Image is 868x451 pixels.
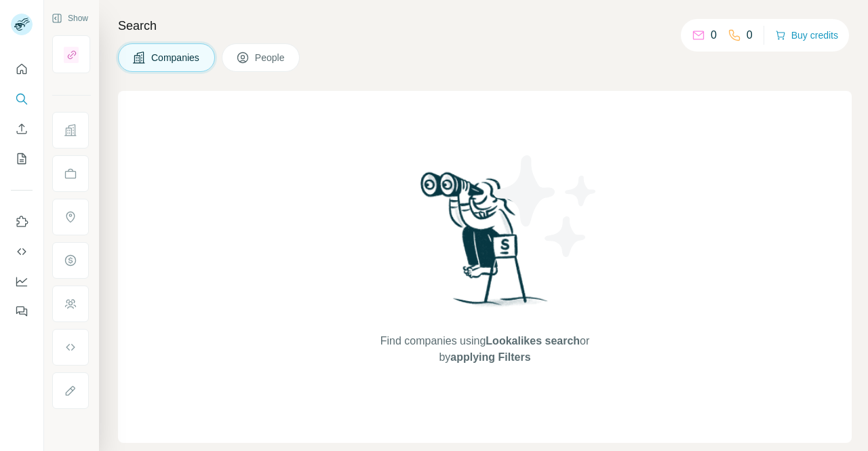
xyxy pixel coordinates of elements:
button: Quick start [11,57,33,81]
button: Search [11,87,33,111]
span: People [255,51,286,64]
span: Lookalikes search [486,335,580,347]
button: Show [42,8,98,28]
span: applying Filters [450,351,530,363]
h4: Search [118,16,852,35]
span: Find companies using or by [376,333,593,366]
button: Buy credits [775,26,838,45]
button: Use Surfe on LinkedIn [11,210,33,234]
button: Enrich CSV [11,117,33,141]
img: Surfe Illustration - Woman searching with binoculars [414,168,555,319]
p: 0 [711,27,717,43]
button: My lists [11,146,33,171]
span: Companies [151,51,201,64]
p: 0 [747,27,753,43]
button: Use Surfe API [11,239,33,264]
button: Feedback [11,299,33,323]
img: Surfe Illustration - Stars [485,145,607,267]
button: Dashboard [11,269,33,294]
